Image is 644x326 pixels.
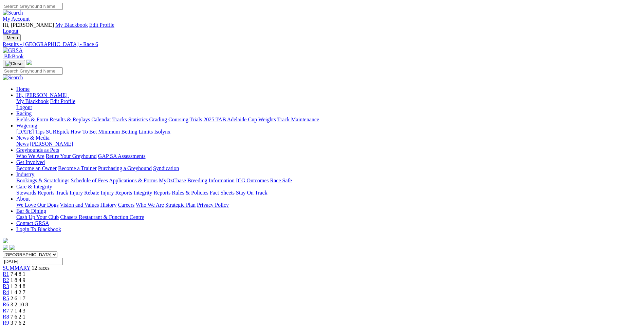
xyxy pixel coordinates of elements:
a: Wagering [16,123,37,128]
img: twitter.svg [10,245,15,250]
a: Careers [118,202,134,208]
a: Integrity Reports [133,190,170,196]
a: Injury Reports [100,190,132,196]
a: Greyhounds as Pets [16,147,59,153]
a: Tracks [112,117,127,122]
a: [PERSON_NAME] [30,141,73,147]
a: Contact GRSA [16,220,49,226]
a: History [100,202,116,208]
img: logo-grsa-white.png [26,60,32,65]
span: 1 4 2 7 [11,289,25,295]
a: R1 [3,271,9,277]
a: Coursing [168,117,188,122]
a: SUREpick [46,129,69,135]
a: About [16,196,30,202]
a: Results & Replays [50,117,90,122]
span: 1 2 4 8 [11,283,25,289]
a: Logout [3,28,18,34]
div: Racing [16,117,641,123]
a: Login To Blackbook [16,226,61,232]
a: R8 [3,314,9,320]
a: Strategic Plan [165,202,196,208]
a: We Love Our Dogs [16,202,58,208]
a: Syndication [153,165,179,171]
div: Get Involved [16,165,641,171]
div: Care & Integrity [16,190,641,196]
a: How To Bet [71,129,97,135]
a: Home [16,86,30,92]
a: My Blackbook [55,22,88,28]
span: BlkBook [4,54,24,59]
a: Privacy Policy [197,202,229,208]
div: News & Media [16,141,641,147]
a: Statistics [128,117,148,122]
a: Fields & Form [16,117,48,122]
a: Grading [149,117,167,122]
a: Retire Your Greyhound [46,153,97,159]
span: 7 4 8 1 [11,271,25,277]
a: News [16,141,29,147]
a: News & Media [16,135,50,141]
a: 2025 TAB Adelaide Cup [203,117,257,122]
a: R2 [3,277,9,283]
a: Race Safe [270,178,292,183]
a: Who We Are [16,153,44,159]
span: 2 6 1 7 [11,296,25,301]
img: GRSA [3,47,23,54]
a: BlkBook [3,54,24,59]
a: MyOzChase [159,178,186,183]
img: Close [5,61,22,66]
a: Logout [16,104,32,110]
img: logo-grsa-white.png [3,238,8,243]
a: Get Involved [16,159,45,165]
a: Isolynx [154,129,170,135]
a: Track Maintenance [277,117,319,122]
a: Racing [16,110,32,116]
a: Fact Sheets [210,190,235,196]
div: About [16,202,641,208]
a: Hi, [PERSON_NAME] [16,92,69,98]
span: 1 8 4 9 [11,277,25,283]
a: My Blackbook [16,98,49,104]
a: SUMMARY [3,265,30,271]
a: Become an Owner [16,165,57,171]
a: Purchasing a Greyhound [98,165,152,171]
input: Search [3,67,63,75]
span: R7 [3,308,9,313]
span: 7 1 4 3 [11,308,25,313]
span: 12 races [32,265,50,271]
a: R6 [3,302,9,307]
a: Track Injury Rebate [56,190,99,196]
a: Stay On Track [236,190,267,196]
a: GAP SA Assessments [98,153,146,159]
span: R9 [3,320,9,326]
a: Rules & Policies [172,190,208,196]
a: Vision and Values [60,202,99,208]
button: Toggle navigation [3,60,25,67]
span: Hi, [PERSON_NAME] [16,92,68,98]
a: Become a Trainer [58,165,97,171]
a: ICG Outcomes [236,178,269,183]
span: 3 2 10 8 [11,302,28,307]
button: Toggle navigation [3,34,21,41]
a: Edit Profile [50,98,75,104]
a: R4 [3,289,9,295]
div: My Account [3,22,641,34]
img: facebook.svg [3,245,8,250]
a: Breeding Information [187,178,235,183]
a: My Account [3,16,30,22]
a: Stewards Reports [16,190,54,196]
a: Edit Profile [89,22,114,28]
a: Bar & Dining [16,208,46,214]
div: Hi, [PERSON_NAME] [16,98,641,110]
a: R3 [3,283,9,289]
a: Schedule of Fees [71,178,108,183]
a: Weights [258,117,276,122]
